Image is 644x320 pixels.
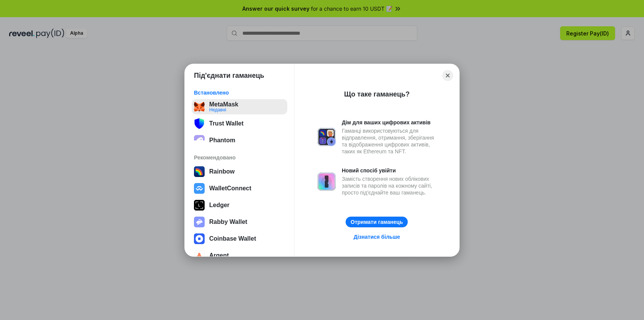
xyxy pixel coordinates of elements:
div: WalletConnect [209,185,252,192]
button: Phantom [192,133,287,148]
img: epq2vO3P5aLWl15yRS7Q49p1fHTx2Sgh99jU3kfXv7cnPATIVQHAx5oQs66JWv3SWEjHOsb3kKgmE5WNBxBId7C8gm8wEgOvz... [194,135,205,146]
button: Ledger [192,198,287,213]
div: Замість створення нових облікових записів та паролів на кожному сайті, просто під'єднайте ваш гам... [342,175,436,196]
img: svg+xml,%3Csvg%20xmlns%3D%22http%3A%2F%2Fwww.w3.org%2F2000%2Fsvg%22%20width%3D%2228%22%20height%3... [194,200,205,211]
button: Rainbow [192,164,287,179]
div: Отримати гаманець [351,219,403,225]
div: Недавні [209,107,238,112]
div: Рекомендовано [194,154,285,161]
img: svg+xml,%3Csvg%20xmlns%3D%22http%3A%2F%2Fwww.w3.org%2F2000%2Fsvg%22%20fill%3D%22none%22%20viewBox... [194,217,205,227]
button: WalletConnect [192,181,287,196]
div: Rainbow [209,168,235,175]
button: Argent [192,248,287,263]
div: MetaMask [209,101,238,108]
img: svg+xml;base64,PHN2ZyB3aWR0aD0iMzUiIGhlaWdodD0iMzQiIHZpZXdCb3g9IjAgMCAzNSAzNCIgZmlsbD0ibm9uZSIgeG... [194,101,205,112]
img: svg+xml,%3Csvg%20width%3D%2228%22%20height%3D%2228%22%20viewBox%3D%220%200%2028%2028%22%20fill%3D... [194,250,205,261]
div: Дізнатися більше [354,233,400,240]
img: svg+xml,%3Csvg%20width%3D%2228%22%20height%3D%2228%22%20viewBox%3D%220%200%2028%2028%22%20fill%3D... [194,183,205,194]
div: Що таке гаманець? [344,90,410,99]
button: MetaMaskНедавні [192,99,287,114]
img: svg+xml,%3Csvg%20width%3D%22120%22%20height%3D%22120%22%20viewBox%3D%220%200%20120%20120%22%20fil... [194,166,205,177]
div: Ledger [209,202,229,209]
h1: Під'єднати гаманець [194,71,264,80]
div: Phantom [209,137,235,144]
div: Trust Wallet [209,120,244,127]
div: Дім для ваших цифрових активів [342,119,436,126]
div: Rabby Wallet [209,219,247,225]
button: Trust Wallet [192,116,287,131]
button: Coinbase Wallet [192,231,287,246]
img: svg+xml,%3Csvg%20width%3D%2228%22%20height%3D%2228%22%20viewBox%3D%220%200%2028%2028%22%20fill%3D... [194,233,205,244]
img: svg+xml;base64,PHN2ZyB3aWR0aD0iNTgiIGhlaWdodD0iNjUiIHZpZXdCb3g9IjAgMCA1OCA2NSIgZmlsbD0ibm9uZSIgeG... [194,118,205,129]
button: Close [442,70,453,81]
div: Гаманці використовуються для відправлення, отримання, зберігання та відображення цифрових активів... [342,127,436,155]
div: Встановлено [194,89,285,96]
div: Argent [209,252,229,259]
div: Новий спосіб увійти [342,167,436,174]
button: Отримати гаманець [346,217,408,227]
button: Rabby Wallet [192,214,287,230]
img: svg+xml,%3Csvg%20xmlns%3D%22http%3A%2F%2Fwww.w3.org%2F2000%2Fsvg%22%20fill%3D%22none%22%20viewBox... [317,172,336,191]
div: Coinbase Wallet [209,235,256,242]
img: svg+xml,%3Csvg%20xmlns%3D%22http%3A%2F%2Fwww.w3.org%2F2000%2Fsvg%22%20fill%3D%22none%22%20viewBox... [317,128,336,146]
a: Дізнатися більше [349,232,405,242]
